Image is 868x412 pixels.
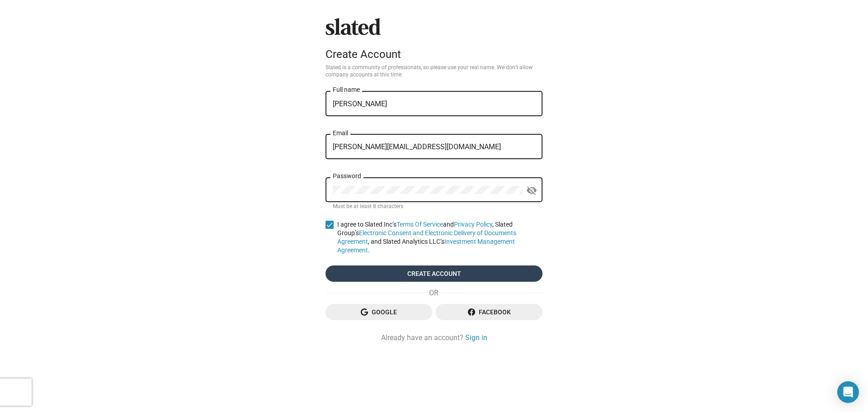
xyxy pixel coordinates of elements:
[436,304,542,320] button: Facebook
[454,221,492,228] a: Privacy Policy
[526,184,537,198] mat-icon: visibility_off
[333,203,403,210] mat-hint: Must be at least 8 characters
[325,333,542,342] div: Already have an account?
[396,221,443,228] a: Terms Of Service
[333,304,425,320] span: Google
[523,181,541,199] button: Show password
[325,18,542,64] sl-branding: Create Account
[325,48,542,61] div: Create Account
[337,220,542,255] span: I agree to Slated Inc’s and , Slated Group’s , and Slated Analytics LLC’s .
[443,304,535,320] span: Facebook
[325,304,432,320] button: Google
[333,265,535,282] span: Create account
[465,333,487,342] a: Sign in
[325,265,542,282] button: Create account
[837,381,859,403] div: Open Intercom Messenger
[337,229,516,245] a: Electronic Consent and Electronic Delivery of Documents Agreement
[325,64,542,79] p: Slated is a community of professionals, so please use your real name. We don’t allow company acco...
